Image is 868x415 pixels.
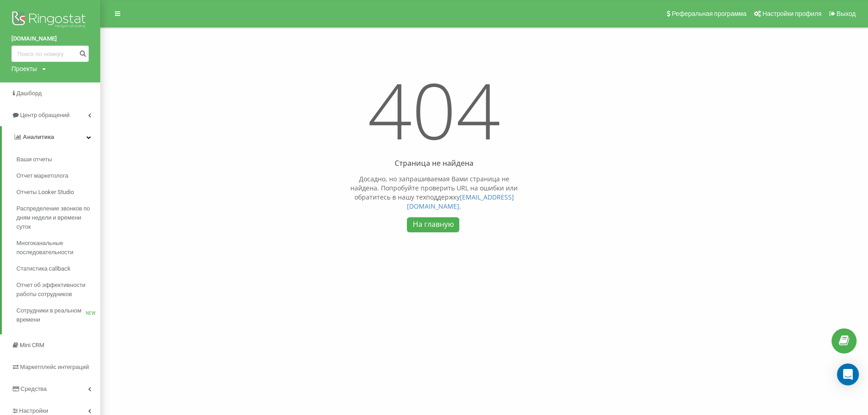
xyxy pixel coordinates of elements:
a: Ваши отчеты [16,151,100,168]
a: Распределение звонков по дням недели и времени суток [16,200,100,235]
a: [DOMAIN_NAME] [11,34,89,43]
span: Аналитика [23,133,54,140]
span: Mini CRM [20,342,44,348]
a: Многоканальные последовательности [16,235,100,261]
a: Отчет маркетолога [16,168,100,184]
span: Сотрудники в реальном времени [16,306,86,324]
span: Отчеты Looker Studio [16,188,74,197]
a: [EMAIL_ADDRESS][DOMAIN_NAME] [407,193,514,210]
span: Средства [21,385,47,392]
div: Страница не найдена [349,159,519,168]
h1: 404 [349,60,519,168]
div: Проекты [11,64,37,73]
div: Open Intercom Messenger [837,364,859,385]
input: Поиск по номеру [11,46,89,62]
span: Настройки [19,407,48,414]
p: Досадно, но запрашиваемая Вами страница не найдена. Попробуйте проверить URL на ошибки или обрати... [349,174,519,211]
img: Ringostat logo [11,9,89,32]
a: Отчеты Looker Studio [16,184,100,200]
span: Реферальная программа [672,10,746,17]
span: Выход [837,10,856,17]
span: Многоканальные последовательности [16,239,96,257]
a: Статистика callback [16,261,100,277]
span: Дашборд [16,90,42,97]
a: Сотрудники в реальном времениNEW [16,302,100,328]
span: Распределение звонков по дням недели и времени суток [16,204,96,231]
span: Ваши отчеты [16,155,52,164]
span: Настройки профиля [762,10,822,17]
a: На главную [407,217,459,232]
a: Аналитика [2,126,100,148]
span: Отчет маркетолога [16,171,68,180]
a: Отчет об эффективности работы сотрудников [16,277,100,302]
span: Статистика callback [16,264,71,273]
span: Отчет об эффективности работы сотрудников [16,281,96,299]
span: Центр обращений [20,112,70,118]
span: Маркетплейс интеграций [20,364,89,370]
